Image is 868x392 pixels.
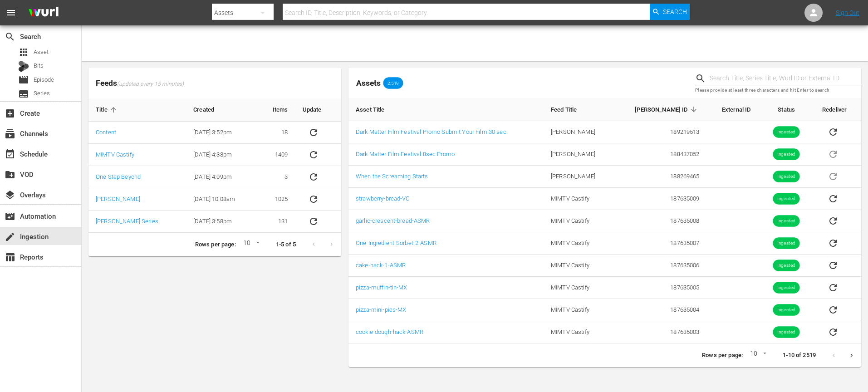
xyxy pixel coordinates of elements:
td: 189219513 [613,121,706,143]
span: Episode [34,75,54,84]
span: Bits [34,61,44,70]
td: [DATE] 4:09pm [186,166,257,188]
span: menu [5,7,16,18]
span: Ingested [773,129,800,136]
td: 187635006 [613,255,706,277]
span: Asset is in future lineups. Remove all episodes that contain this asset before redelivering [822,172,844,179]
span: Reports [5,252,15,263]
td: 187635008 [613,210,706,232]
td: MIMTV Castify [544,299,613,321]
span: 2,519 [383,80,403,86]
td: MIMTV Castify [544,232,613,255]
span: Ingested [773,196,800,202]
td: MIMTV Castify [544,210,613,232]
td: 188269465 [613,166,706,188]
td: 187635004 [613,299,706,321]
a: [PERSON_NAME] Series [96,218,158,225]
td: 18 [257,122,295,144]
span: Series [18,88,29,99]
button: Next page [843,347,860,364]
td: [PERSON_NAME] [544,121,613,143]
span: Title [96,106,119,114]
a: When the Screaming Starts [356,173,428,180]
td: 131 [257,211,295,233]
span: Ingestion [5,231,15,242]
td: MIMTV Castify [544,277,613,299]
th: Update [295,98,341,122]
span: Asset is in future lineups. Remove all episodes that contain this asset before redelivering [822,150,844,157]
span: Ingested [773,151,800,158]
td: 187635005 [613,277,706,299]
a: [PERSON_NAME] [96,196,140,202]
span: Channels [5,128,15,139]
td: 1409 [257,144,295,166]
th: Redeliver [815,98,861,121]
span: Automation [5,211,15,222]
td: [PERSON_NAME] [544,143,613,166]
th: External ID [707,98,758,121]
th: Feed Title [544,98,613,121]
a: One-Ingredient-Sorbet-2-ASMR [356,240,436,246]
td: 187635009 [613,188,706,210]
td: 3 [257,166,295,188]
a: Sign Out [836,9,859,16]
a: Dark Matter Film Festival 8sec Promo [356,151,455,157]
a: Content [96,129,116,136]
td: [DATE] 3:52pm [186,122,257,144]
td: [PERSON_NAME] [544,166,613,188]
span: Asset Title [356,105,397,113]
td: 187635003 [613,321,706,343]
span: Asset [18,47,29,58]
td: [DATE] 4:38pm [186,144,257,166]
th: Status [758,98,814,121]
td: 187635007 [613,232,706,255]
span: Ingested [773,240,800,247]
span: Ingested [773,329,800,336]
a: One Step Beyond [96,173,141,180]
td: [DATE] 3:58pm [186,211,257,233]
span: Assets [356,78,381,88]
p: 1-10 of 2519 [783,351,816,360]
span: Ingested [773,218,800,225]
span: Ingested [773,284,800,291]
a: cake-hack-1-ASMR [356,262,406,269]
span: (updated every 15 minutes) [117,81,184,88]
img: ans4CAIJ8jUAAAAAAAAAAAAAAAAAAAAAAAAgQb4GAAAAAAAAAAAAAAAAAAAAAAAAJMjXAAAAAAAAAAAAAAAAAAAAAAAAgAT5G... [22,2,65,24]
button: Search [650,4,690,20]
table: sticky table [88,98,341,233]
span: Ingested [773,262,800,269]
p: Rows per page: [702,351,743,360]
span: [PERSON_NAME] ID [635,105,699,113]
a: strawberry-bread-VO [356,195,410,202]
div: 10 [746,348,768,362]
p: Rows per page: [195,240,236,249]
input: Search Title, Series Title, Wurl ID or External ID [710,72,861,85]
th: Items [257,98,295,122]
span: Search [5,31,15,42]
span: Ingested [773,173,800,180]
span: Asset [34,48,49,57]
td: 188437052 [613,143,706,166]
td: MIMTV Castify [544,188,613,210]
span: Created [193,106,226,114]
span: Schedule [5,149,15,160]
td: [DATE] 10:08am [186,188,257,211]
a: pizza-mini-pies-MX [356,306,407,313]
td: 1025 [257,188,295,211]
p: Please provide at least three characters and hit Enter to search [695,87,861,94]
td: MIMTV Castify [544,255,613,277]
span: Episode [18,74,29,85]
a: MIMTV Castify [96,151,134,158]
span: Feeds [88,76,341,91]
a: cookie-dough-hack-ASMR [356,328,423,335]
a: garlic-crescent-bread-ASMR [356,217,430,224]
span: VOD [5,169,15,180]
span: Overlays [5,190,15,201]
div: 10 [240,238,261,251]
span: Series [34,89,50,98]
p: 1-5 of 5 [276,240,296,249]
table: sticky table [348,98,861,343]
span: Search [663,4,687,20]
div: Bits [18,61,29,72]
span: Ingested [773,307,800,314]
